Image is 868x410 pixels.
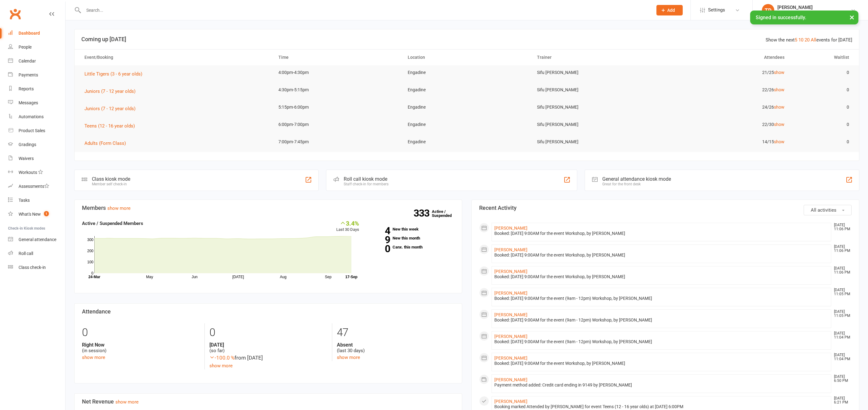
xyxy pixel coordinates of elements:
a: Calendar [8,54,65,68]
div: Class check-in [19,265,46,270]
a: Automations [8,110,65,124]
a: 10 [798,37,803,43]
button: All activities [804,205,852,215]
h3: Net Revenue [82,399,454,405]
div: Messages [19,100,38,105]
td: Sifu [PERSON_NAME] [531,83,661,97]
div: Booked: [DATE] 9:00AM for the event (9am - 12pm) Workshop, by [PERSON_NAME] [494,339,828,344]
a: [PERSON_NAME] [494,312,527,317]
td: 6:00pm-7:00pm [273,117,402,132]
th: Time [273,50,402,65]
a: Tasks [8,193,65,207]
div: Booked: [DATE] 9:00AM for the event Workshop, by [PERSON_NAME] [494,231,828,236]
td: Engadine [402,117,531,132]
a: show [774,70,784,75]
div: Payment method added: Credit card ending in 9149 by [PERSON_NAME] [494,382,828,388]
time: [DATE] 6:21 PM [831,396,851,404]
a: show [774,87,784,92]
a: Assessments [8,179,65,193]
strong: 9 [368,235,390,244]
td: 0 [790,83,855,97]
a: 9New this month [368,236,455,240]
a: 4New this week [368,227,455,231]
a: General attendance kiosk mode [8,233,65,247]
div: People [19,45,32,50]
a: Workouts [8,166,65,179]
td: Sifu [PERSON_NAME] [531,135,661,149]
div: Roll call [19,251,33,256]
a: show more [115,399,139,405]
div: 47 [337,323,454,342]
div: Tasks [19,198,30,203]
a: 20 [805,37,810,43]
div: Automations [19,114,44,119]
div: Payments [19,72,38,77]
div: (last 30 days) [337,342,454,354]
a: 333Active / Suspended [432,205,459,222]
strong: Right Now [82,342,200,348]
td: 4:30pm-5:15pm [273,83,402,97]
div: Reports [19,86,34,91]
div: [PERSON_NAME] [777,5,851,10]
td: Engadine [402,65,531,80]
div: (so far) [209,342,327,354]
a: Clubworx [7,6,23,22]
div: Product Sales [19,128,45,133]
a: [PERSON_NAME] [494,377,527,382]
div: Booked: [DATE] 9:00AM for the event (9am - 12pm) Workshop, by [PERSON_NAME] [494,296,828,301]
strong: Absent [337,342,454,348]
div: TD [762,4,774,16]
a: show [774,139,784,144]
h3: Members [82,205,454,211]
button: Add [656,5,683,15]
a: [PERSON_NAME] [494,399,527,404]
span: All activities [811,207,836,213]
div: Member self check-in [92,182,130,186]
td: 7:00pm-7:45pm [273,135,402,149]
a: [PERSON_NAME] [494,247,527,252]
a: What's New1 [8,207,65,221]
td: 0 [790,135,855,149]
td: 0 [790,65,855,80]
span: Signed in successfully. [756,15,806,20]
h3: Recent Activity [479,205,852,211]
time: [DATE] 11:06 PM [831,223,851,231]
span: Add [667,8,675,13]
div: General attendance kiosk mode [602,176,671,182]
div: Roll call kiosk mode [344,176,389,182]
span: 1 [44,211,49,216]
div: Booking marked Attended by [PERSON_NAME] for event Teens (12 - 16 year olds) at [DATE] 6:00PM [494,404,828,409]
th: Attendees [661,50,790,65]
div: Class kiosk mode [92,176,130,182]
a: [PERSON_NAME] [494,334,527,339]
div: Last 30 Days [336,220,359,233]
a: show more [82,355,105,360]
div: Waivers [19,156,34,161]
a: Product Sales [8,124,65,138]
a: 5 [795,37,797,43]
div: Assessments [19,184,49,189]
time: [DATE] 11:06 PM [831,245,851,253]
td: Engadine [402,83,531,97]
td: Engadine [402,135,531,149]
th: Trainer [531,50,661,65]
span: -100.0 % [209,355,234,361]
td: 21/25 [661,65,790,80]
time: [DATE] 6:50 PM [831,375,851,383]
strong: 4 [368,226,390,235]
td: 24/26 [661,100,790,114]
time: [DATE] 11:04 PM [831,353,851,361]
td: 5:15pm-6:00pm [273,100,402,114]
div: Calendar [19,58,36,63]
th: Waitlist [790,50,855,65]
button: × [846,11,857,24]
div: Staff check-in for members [344,182,389,186]
div: Booked: [DATE] 9:00AM for the event (9am - 12pm) Workshop, by [PERSON_NAME] [494,317,828,323]
td: 0 [790,100,855,114]
div: Workouts [19,170,37,175]
h3: Attendance [82,309,454,315]
a: Messages [8,96,65,110]
strong: 333 [414,209,432,218]
a: [PERSON_NAME] [494,269,527,274]
div: What's New [19,212,41,217]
